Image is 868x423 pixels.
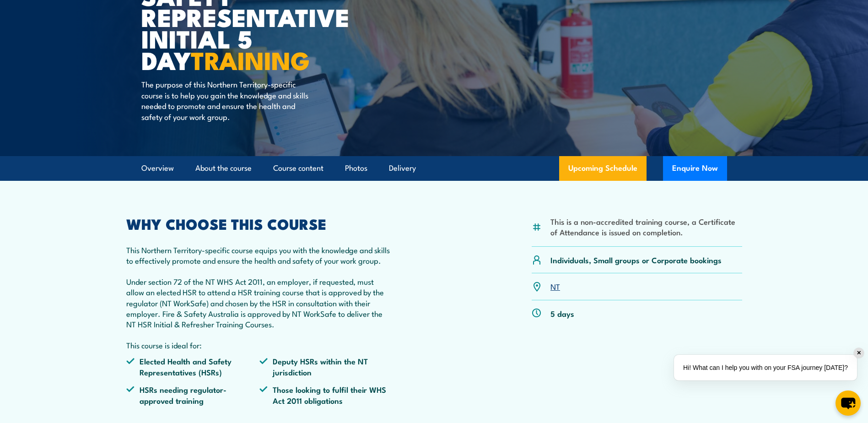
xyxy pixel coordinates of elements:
[141,79,308,122] p: The purpose of this Northern Territory-specific course is to help you gain the knowledge and skil...
[195,156,252,180] a: About the course
[126,340,394,350] p: This course is ideal for:
[141,156,174,180] a: Overview
[126,356,260,377] li: Elected Health and Safety Representatives (HSRs)
[126,384,260,406] li: HSRs needing regulator-approved training
[389,156,416,180] a: Delivery
[550,308,574,319] p: 5 days
[559,156,647,181] a: Upcoming Schedule
[836,390,861,416] button: chat-button
[550,216,742,238] li: This is a non-accredited training course, a Certificate of Attendance is issued on completion.
[345,156,367,180] a: Photos
[126,217,394,230] h2: WHY CHOOSE THIS COURSE
[550,255,722,265] p: Individuals, Small groups or Corporate bookings
[191,40,310,78] strong: TRAINING
[854,348,864,358] div: ✕
[674,355,857,380] div: Hi! What can I help you with on your FSA journey [DATE]?
[273,156,323,180] a: Course content
[126,276,394,330] p: Under section 72 of the NT WHS Act 2011, an employer, if requested, must allow an elected HSR to ...
[259,384,393,406] li: Those looking to fulfil their WHS Act 2011 obligations
[550,281,560,292] a: NT
[663,156,727,181] button: Enquire Now
[259,356,393,377] li: Deputy HSRs within the NT jurisdiction
[126,244,394,266] p: This Northern Territory-specific course equips you with the knowledge and skills to effectively p...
